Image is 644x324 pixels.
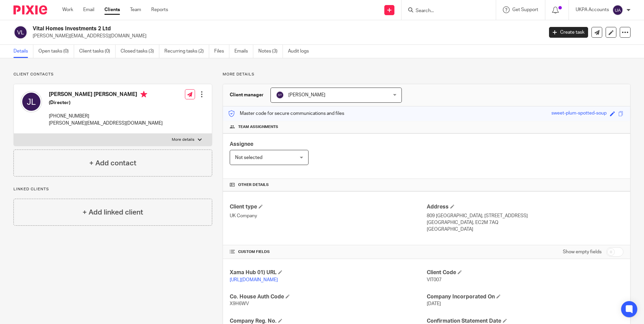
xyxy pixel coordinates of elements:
p: Linked clients [13,187,212,192]
i: Primary [140,91,147,98]
p: [PHONE_NUMBER] [49,113,163,120]
span: [PERSON_NAME] [288,93,325,97]
h4: + Add contact [89,158,136,168]
h4: [PERSON_NAME] [PERSON_NAME] [49,91,163,99]
a: Details [13,45,33,58]
img: Pixie [13,5,47,14]
div: sweet-plum-spotted-soup [551,110,607,118]
a: Work [62,6,73,13]
span: Not selected [235,155,262,160]
span: Assignee [230,141,253,147]
a: Files [214,45,229,58]
h3: Client manager [230,92,264,98]
span: VIT007 [427,278,442,282]
h4: Client type [230,203,426,210]
a: Closed tasks (3) [121,45,159,58]
span: Other details [238,182,269,188]
a: Client tasks (0) [79,45,116,58]
p: Master code for secure communications and files [228,110,344,117]
p: More details [223,72,631,77]
h4: Company Incorporated On [427,293,623,300]
p: 809 [GEOGRAPHIC_DATA], [STREET_ADDRESS] [427,213,623,219]
a: Notes (3) [258,45,283,58]
p: UK Company [230,213,426,219]
p: [PERSON_NAME][EMAIL_ADDRESS][DOMAIN_NAME] [49,120,163,127]
p: [GEOGRAPHIC_DATA] [427,226,623,233]
h2: Vital Homes Investments 2 Ltd [33,25,438,32]
a: [URL][DOMAIN_NAME] [230,278,278,282]
span: [DATE] [427,301,441,306]
span: Team assignments [238,124,278,130]
a: Create task [549,27,588,38]
img: svg%3E [612,5,623,15]
h4: Xama Hub 01) URL [230,269,426,276]
a: Reports [151,6,168,13]
h4: Address [427,203,623,210]
span: Get Support [512,7,538,12]
a: Email [83,6,94,13]
h4: CUSTOM FIELDS [230,249,426,255]
a: Audit logs [288,45,314,58]
h4: Co. House Auth Code [230,293,426,300]
p: UKPA Accounts [576,6,609,13]
img: svg%3E [21,91,42,112]
a: Team [130,6,141,13]
label: Show empty fields [563,249,602,255]
p: [PERSON_NAME][EMAIL_ADDRESS][DOMAIN_NAME] [33,33,539,39]
h4: + Add linked client [83,207,143,218]
span: X9H6WV [230,301,249,306]
p: [GEOGRAPHIC_DATA], EC2M 7AQ [427,219,623,226]
h4: Client Code [427,269,623,276]
p: More details [172,137,194,142]
img: svg%3E [13,25,28,39]
h5: (Director) [49,99,163,106]
a: Clients [104,6,120,13]
a: Open tasks (0) [38,45,74,58]
input: Search [415,8,476,14]
img: svg%3E [276,91,284,99]
a: Recurring tasks (2) [164,45,209,58]
a: Emails [234,45,253,58]
p: Client contacts [13,72,212,77]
